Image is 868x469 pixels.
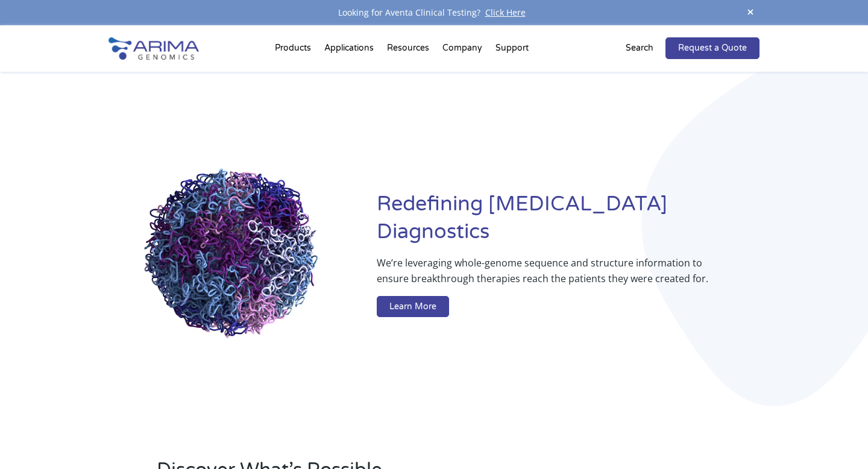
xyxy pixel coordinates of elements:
[108,37,199,60] img: Arima-Genomics-logo
[377,255,711,296] p: We’re leveraging whole-genome sequence and structure information to ensure breakthrough therapies...
[665,37,759,59] a: Request a Quote
[480,7,530,18] a: Click Here
[626,40,653,56] p: Search
[377,190,759,255] h1: Redefining [MEDICAL_DATA] Diagnostics
[108,5,759,20] div: Looking for Aventa Clinical Testing?
[377,296,449,318] a: Learn More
